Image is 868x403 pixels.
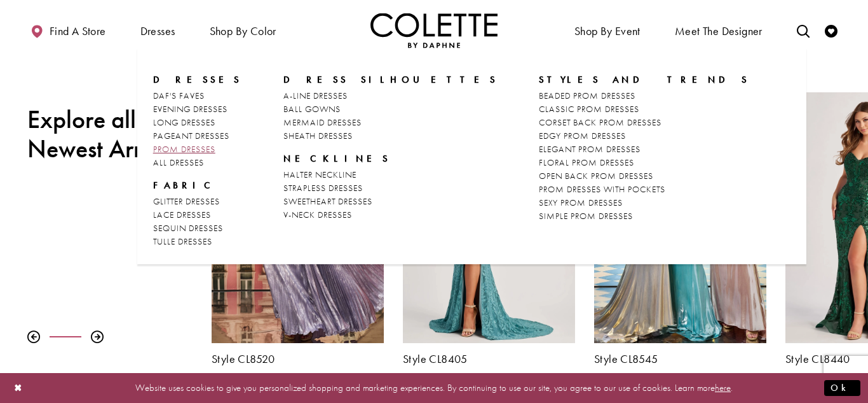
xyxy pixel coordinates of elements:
[539,156,749,169] a: FLORAL PROM DRESSES
[153,156,242,169] a: ALL DRESSES
[539,210,633,222] span: SIMPLE PROM DRESSES
[140,25,175,38] span: Dresses
[283,117,362,128] span: MERMAID DRESSES
[153,208,242,222] a: LACE DRESSES
[153,143,242,156] a: PROM DRESSES
[539,73,749,86] span: STYLES AND TRENDS
[539,116,749,129] a: CORSET BACK PROM DRESSES
[571,13,644,48] span: Shop By Event
[153,143,215,155] span: PROM DRESSES
[283,169,356,180] span: HALTER NECKLINE
[153,157,204,168] span: ALL DRESSES
[283,89,498,103] a: A-LINE DRESSES
[539,170,653,181] span: OPEN BACK PROM DRESSES
[715,381,731,394] a: here
[207,13,280,48] span: Shop by color
[539,90,635,101] span: BEADED PROM DRESSES
[283,90,348,101] span: A-LINE DRESSES
[283,181,498,195] a: STRAPLESS DRESSES
[672,13,766,48] a: Meet the designer
[137,13,179,48] span: Dresses
[212,353,384,365] a: Style CL8520
[153,73,242,86] span: Dresses
[153,236,212,247] span: TULLE DRESSES
[153,179,217,192] span: FABRIC
[92,379,776,397] p: Website uses cookies to give you personalized shopping and marketing experiences. By continuing t...
[539,129,749,143] a: EDGY PROM DRESSES
[27,105,193,164] h2: Explore all the Newest Arrivals
[794,13,813,48] a: Toggle search
[594,353,766,365] a: Style CL8545
[539,197,623,208] span: SEXY PROM DRESSES
[283,73,498,86] span: DRESS SILHOUETTES
[539,183,665,195] span: PROM DRESSES WITH POCKETS
[153,117,215,128] span: LONG DRESSES
[539,183,749,196] a: PROM DRESSES WITH POCKETS
[822,13,841,48] a: Check Wishlist
[283,168,498,181] a: HALTER NECKLINE
[153,89,242,103] a: DAF'S FAVES
[153,195,220,207] span: GLITTER DRESSES
[283,152,498,165] span: NECKLINES
[283,129,498,143] a: SHEATH DRESSES
[283,103,341,115] span: BALL GOWNS
[824,380,860,396] button: Submit Dialog
[539,169,749,183] a: OPEN BACK PROM DRESSES
[153,103,242,116] a: EVENING DRESSES
[283,195,498,208] a: SWEETHEART DRESSES
[153,103,227,115] span: EVENING DRESSES
[539,143,641,155] span: ELEGANT PROM DRESSES
[370,13,498,48] a: Visit Home Page
[539,103,639,115] span: CLASSIC PROM DRESSES
[403,353,575,365] a: Style CL8405
[283,130,353,141] span: SHEATH DRESSES
[153,129,242,143] a: PAGEANT DRESSES
[153,235,242,248] a: TULLE DRESSES
[574,25,641,38] span: Shop By Event
[675,25,763,38] span: Meet the designer
[539,209,749,223] a: SIMPLE PROM DRESSES
[153,90,205,101] span: DAF'S FAVES
[153,130,229,141] span: PAGEANT DRESSES
[539,157,634,168] span: FLORAL PROM DRESSES
[210,25,276,38] span: Shop by color
[283,209,352,220] span: V-NECK DRESSES
[153,195,242,208] a: GLITTER DRESSES
[539,117,661,128] span: CORSET BACK PROM DRESSES
[27,13,109,48] a: Find a store
[539,89,749,103] a: BEADED PROM DRESSES
[153,179,242,192] span: FABRIC
[283,116,498,129] a: MERMAID DRESSES
[283,208,498,222] a: V-NECK DRESSES
[539,196,749,209] a: SEXY PROM DRESSES
[539,143,749,156] a: ELEGANT PROM DRESSES
[8,377,29,399] button: Close Dialog
[153,116,242,129] a: LONG DRESSES
[283,103,498,116] a: BALL GOWNS
[539,130,626,141] span: EDGY PROM DRESSES
[283,152,390,165] span: NECKLINES
[370,13,498,48] img: Colette by Daphne
[153,222,223,234] span: SEQUIN DRESSES
[283,195,372,207] span: SWEETHEART DRESSES
[50,25,106,38] span: Find a store
[153,222,242,235] a: SEQUIN DRESSES
[539,103,749,116] a: CLASSIC PROM DRESSES
[153,209,211,220] span: LACE DRESSES
[283,182,363,194] span: STRAPLESS DRESSES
